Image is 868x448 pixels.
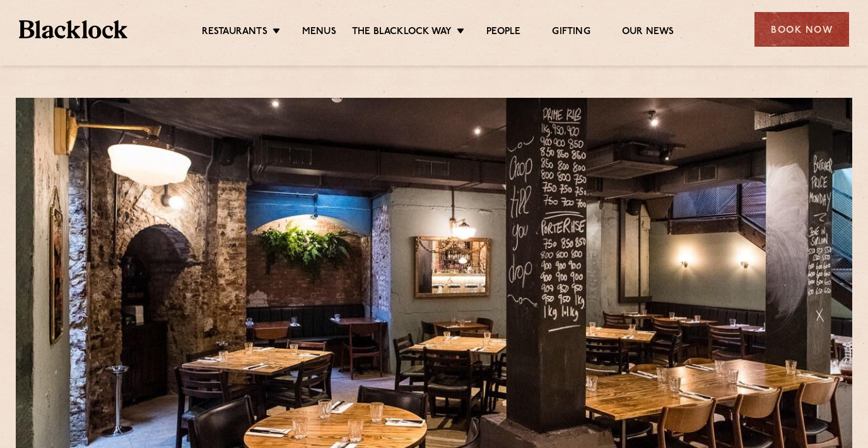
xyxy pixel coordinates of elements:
a: Restaurants [202,26,267,40]
div: Book Now [754,12,849,47]
a: Our News [622,26,674,40]
img: BL_Textured_Logo-footer-cropped.svg [19,20,127,38]
a: Gifting [552,26,590,40]
a: Menus [302,26,336,40]
a: The Blacklock Way [352,26,452,40]
a: People [486,26,520,40]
